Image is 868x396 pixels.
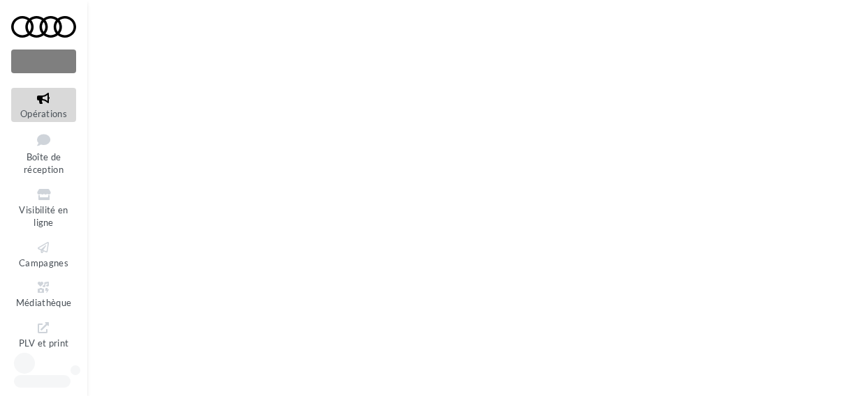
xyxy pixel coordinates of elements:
a: Campagnes [11,237,76,271]
a: PLV et print personnalisable [11,317,76,378]
div: Nouvelle campagne [11,49,76,73]
a: Visibilité en ligne [11,184,76,231]
span: PLV et print personnalisable [17,335,71,374]
a: Opérations [11,88,76,122]
a: Médiathèque [11,277,76,311]
span: Médiathèque [16,297,72,308]
span: Opérations [20,108,67,119]
span: Campagnes [19,257,68,268]
span: Visibilité en ligne [19,204,68,229]
span: Boîte de réception [24,151,64,176]
a: Boîte de réception [11,128,76,178]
